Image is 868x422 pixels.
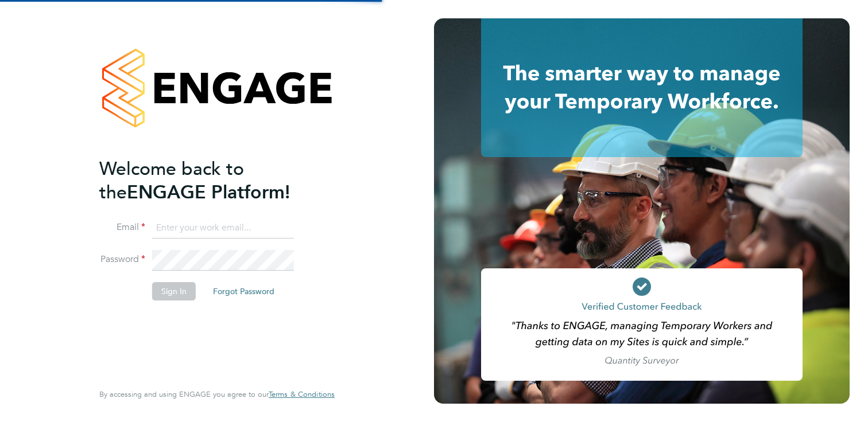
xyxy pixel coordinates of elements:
a: Terms & Conditions [269,390,335,399]
span: Terms & Conditions [269,389,335,399]
button: Sign In [152,282,196,300]
span: By accessing and using ENGAGE you agree to our [99,389,335,399]
input: Enter your work email... [152,218,294,239]
h2: ENGAGE Platform! [99,157,323,204]
button: Forgot Password [204,282,284,300]
label: Password [99,253,145,265]
span: Welcome back to the [99,158,244,204]
label: Email [99,221,145,233]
